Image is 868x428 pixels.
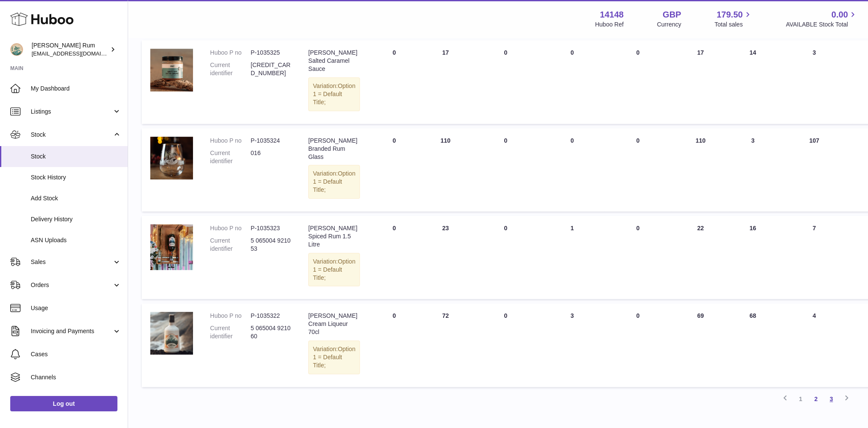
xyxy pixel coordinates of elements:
[10,43,23,56] img: mail@bartirum.wales
[471,128,540,211] td: 0
[308,77,360,111] div: Variation:
[368,303,420,387] td: 0
[776,40,853,123] td: 3
[716,9,742,21] span: 179.50
[251,324,291,340] dd: 5 065004 921060
[776,128,853,211] td: 107
[471,216,540,299] td: 0
[308,137,360,161] div: [PERSON_NAME] Branded Rum Glass
[471,40,540,123] td: 0
[663,9,681,21] strong: GBP
[150,49,193,91] img: product image
[786,9,858,29] a: 0.00 AVAILABLE Stock Total
[672,303,730,387] td: 69
[471,303,540,387] td: 0
[32,50,126,57] span: [EMAIL_ADDRESS][DOMAIN_NAME]
[672,128,730,211] td: 110
[600,9,624,21] strong: 14148
[730,40,776,123] td: 14
[31,215,121,223] span: Delivery History
[636,137,640,144] span: 0
[251,61,291,77] dd: [CREDIT_CARD_NUMBER]
[251,149,291,165] dd: 016
[210,137,251,145] dt: Huboo P no
[636,312,640,319] span: 0
[776,303,853,387] td: 4
[672,40,730,123] td: 17
[540,216,604,299] td: 1
[31,108,112,116] span: Listings
[540,303,604,387] td: 3
[308,253,360,287] div: Variation:
[313,170,355,193] span: Option 1 = Default Title;
[31,236,121,244] span: ASN Uploads
[251,49,291,57] dd: P-1035325
[831,9,848,21] span: 0.00
[730,216,776,299] td: 16
[210,312,251,320] dt: Huboo P no
[210,237,251,253] dt: Current identifier
[714,21,752,29] span: Total sales
[368,128,420,211] td: 0
[420,303,471,387] td: 72
[420,40,471,123] td: 17
[31,131,112,139] span: Stock
[368,40,420,123] td: 0
[540,128,604,211] td: 0
[672,216,730,299] td: 22
[714,9,752,29] a: 179.50 Total sales
[308,49,360,73] div: [PERSON_NAME] Salted Caramel Sauce
[31,152,121,161] span: Stock
[31,304,121,312] span: Usage
[31,281,112,289] span: Orders
[150,224,193,270] img: product image
[150,137,193,179] img: product image
[251,312,291,320] dd: P-1035322
[636,49,640,56] span: 0
[31,85,121,93] span: My Dashboard
[540,40,604,123] td: 0
[251,237,291,253] dd: 5 065004 921053
[420,216,471,299] td: 23
[657,21,681,29] div: Currency
[31,373,121,381] span: Channels
[595,21,624,29] div: Huboo Ref
[31,258,112,266] span: Sales
[308,224,360,249] div: [PERSON_NAME] Spiced Rum 1.5 Litre
[313,82,355,106] span: Option 1 = Default Title;
[730,303,776,387] td: 68
[824,391,839,407] a: 3
[420,128,471,211] td: 110
[808,391,824,407] a: 2
[368,216,420,299] td: 0
[251,224,291,232] dd: P-1035323
[308,165,360,199] div: Variation:
[31,327,112,335] span: Invoicing and Payments
[31,350,121,358] span: Cases
[251,137,291,145] dd: P-1035324
[32,41,108,58] div: [PERSON_NAME] Rum
[31,173,121,182] span: Stock History
[10,396,117,411] a: Log out
[150,312,193,355] img: product image
[793,391,808,407] a: 1
[786,21,858,29] span: AVAILABLE Stock Total
[308,340,360,374] div: Variation:
[210,149,251,165] dt: Current identifier
[636,225,640,232] span: 0
[308,312,360,336] div: [PERSON_NAME] Cream Liqueur 70cl
[730,128,776,211] td: 3
[776,216,853,299] td: 7
[210,49,251,57] dt: Huboo P no
[31,194,121,202] span: Add Stock
[210,324,251,340] dt: Current identifier
[210,61,251,77] dt: Current identifier
[313,258,355,281] span: Option 1 = Default Title;
[210,224,251,232] dt: Huboo P no
[313,346,355,369] span: Option 1 = Default Title;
